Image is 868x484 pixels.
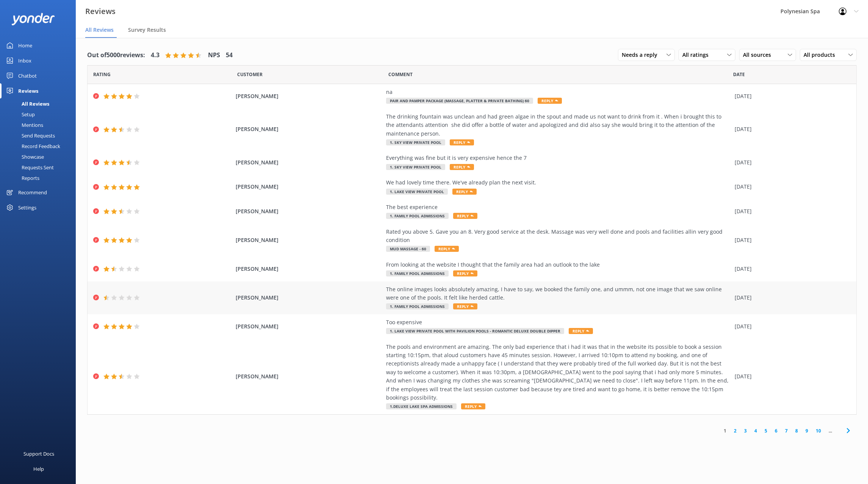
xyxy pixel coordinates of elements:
[93,71,111,78] span: Date
[386,403,457,409] span: 1.Deluxe Lake Spa Admissions
[791,427,802,434] a: 8
[735,294,847,302] div: [DATE]
[771,427,781,434] a: 6
[802,427,812,434] a: 9
[236,322,382,331] span: [PERSON_NAME]
[386,213,449,219] span: 1. Family Pool Admissions
[208,50,220,60] h4: NPS
[5,98,49,109] div: All Reviews
[18,68,37,83] div: Chatbot
[236,265,382,273] span: [PERSON_NAME]
[33,461,44,476] div: Help
[735,236,847,244] div: [DATE]
[761,427,771,434] a: 5
[743,51,776,59] span: All sources
[453,270,477,276] span: Reply
[733,71,745,78] span: Date
[237,71,263,78] span: Date
[5,98,76,109] a: All Reviews
[18,200,36,215] div: Settings
[735,183,847,191] div: [DATE]
[386,88,731,96] div: na
[386,189,448,195] span: 1. Lake View Private Pool
[5,130,55,141] div: Send Requests
[5,130,76,141] a: Send Requests
[236,92,382,100] span: [PERSON_NAME]
[151,50,160,60] h4: 4.3
[735,125,847,133] div: [DATE]
[386,228,731,245] div: Rated you above 5. Gave you an 8. Very good service at the desk. Massage was very well done and p...
[85,5,116,17] h3: Reviews
[5,173,76,183] a: Reports
[569,328,593,334] span: Reply
[386,98,533,104] span: Pair and Pamper Package (Massage, Platter & Private Bathing) 60
[85,26,114,34] span: All Reviews
[386,154,731,162] div: Everything was fine but it is very expensive hence the 7
[5,141,76,151] a: Record Feedback
[5,120,43,130] div: Mentions
[386,343,731,402] div: The pools and environment are amazing. The only bad experience that i had it was that in the webs...
[730,427,740,434] a: 2
[740,427,751,434] a: 3
[435,246,459,252] span: Reply
[5,109,76,120] a: Setup
[825,427,836,434] span: ...
[5,173,39,183] div: Reports
[18,38,32,53] div: Home
[388,71,413,78] span: Question
[386,246,430,252] span: Mud Massage - 60
[23,446,54,461] div: Support Docs
[236,207,382,215] span: [PERSON_NAME]
[461,403,485,409] span: Reply
[804,51,840,59] span: All products
[5,151,76,162] a: Showcase
[781,427,791,434] a: 7
[386,203,731,211] div: The best experience
[236,372,382,381] span: [PERSON_NAME]
[735,372,847,381] div: [DATE]
[18,53,31,68] div: Inbox
[236,125,382,133] span: [PERSON_NAME]
[18,185,47,200] div: Recommend
[386,164,445,170] span: 1. Sky View Private Pool
[538,98,562,104] span: Reply
[622,51,662,59] span: Needs a reply
[87,50,145,60] h4: Out of 5000 reviews:
[236,294,382,302] span: [PERSON_NAME]
[453,213,477,219] span: Reply
[5,151,44,162] div: Showcase
[5,162,76,173] a: Requests Sent
[386,285,731,302] div: The online images looks absolutely amazing, I have to say, we booked the family one, and ummm, no...
[735,207,847,215] div: [DATE]
[452,189,477,195] span: Reply
[236,158,382,167] span: [PERSON_NAME]
[5,109,35,120] div: Setup
[386,303,449,309] span: 1. Family Pool Admissions
[720,427,730,434] a: 1
[386,270,449,276] span: 1. Family Pool Admissions
[5,162,54,173] div: Requests Sent
[735,158,847,167] div: [DATE]
[386,139,445,145] span: 1. Sky View Private Pool
[682,51,713,59] span: All ratings
[5,120,76,130] a: Mentions
[735,265,847,273] div: [DATE]
[11,13,55,25] img: yonder-white-logo.png
[386,328,564,334] span: 1. LAKE VIEW PRIVATE POOL with Pavilion Pools - Romantic Deluxe Double Dipper
[236,183,382,191] span: [PERSON_NAME]
[453,303,477,309] span: Reply
[751,427,761,434] a: 4
[450,164,474,170] span: Reply
[226,50,233,60] h4: 54
[386,261,731,269] div: From looking at the website I thought that the family area had an outlook to the lake
[128,26,166,34] span: Survey Results
[386,112,731,138] div: The drinking fountain was unclean and had green algae in the spout and made us not want to drink ...
[812,427,825,434] a: 10
[450,139,474,145] span: Reply
[386,178,731,187] div: We had lovely time there. We've already plan the next visit.
[386,318,731,326] div: Too expensive
[5,141,60,151] div: Record Feedback
[18,83,38,98] div: Reviews
[735,322,847,331] div: [DATE]
[236,236,382,244] span: [PERSON_NAME]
